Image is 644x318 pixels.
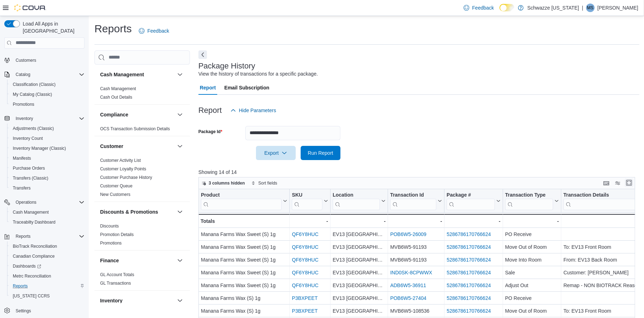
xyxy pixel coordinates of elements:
span: Report [200,81,216,95]
div: MVB6W5-108536 [390,307,442,315]
span: Ms [587,4,594,12]
span: Catalog [13,70,84,79]
label: Package Id [198,129,222,135]
a: Dashboards [10,262,44,270]
span: Email Subscription [224,81,269,95]
div: Totals [201,217,287,225]
span: Feedback [472,4,494,11]
div: SKU [292,192,322,198]
button: BioTrack Reconciliation [7,241,87,251]
div: SKU URL [292,192,322,210]
a: Inventory Count [10,134,46,143]
a: Feedback [136,24,172,38]
div: EV13 [GEOGRAPHIC_DATA] [333,268,386,277]
a: New Customers [100,192,130,197]
a: 5286786170766624 [447,257,491,263]
a: ADB6W5-36911 [390,283,426,288]
a: Dashboards [7,261,87,271]
span: Promotions [10,100,84,109]
a: QF6Y8HUC [292,244,318,250]
button: Reports [13,232,33,241]
button: Metrc Reconciliation [7,271,87,281]
span: Inventory Manager (Classic) [10,144,84,153]
a: BioTrack Reconciliation [10,242,60,251]
a: Promotions [10,100,37,109]
button: Promotions [7,99,87,109]
div: PO Receive [505,294,559,302]
span: Operations [16,199,37,205]
span: [US_STATE] CCRS [13,293,50,299]
span: Catalog [16,72,30,77]
span: Transfers [13,185,31,191]
button: Compliance [100,111,174,118]
div: EV13 [GEOGRAPHIC_DATA] [333,294,386,302]
div: Transaction Type [505,192,553,198]
div: PO Receive [505,230,559,238]
span: Canadian Compliance [13,253,55,259]
a: Metrc Reconciliation [10,272,54,280]
a: QF6Y8HUC [292,283,318,288]
a: Reports [10,282,31,290]
button: Transaction Type [505,192,558,210]
span: Export [260,146,291,160]
div: - [447,217,501,225]
span: Dark Mode [500,11,500,12]
div: Discounts & Promotions [94,222,190,250]
span: Transfers [10,184,84,192]
span: Load All Apps in [GEOGRAPHIC_DATA] [20,20,84,34]
input: Dark Mode [500,4,514,11]
span: Classification (Classic) [13,82,56,87]
div: Finance [94,270,190,290]
div: Customer [94,156,190,202]
a: Cash Out Details [100,95,132,100]
a: 5286786170766624 [447,308,491,314]
div: Package # [447,192,495,198]
a: My Catalog (Classic) [10,90,55,99]
button: Inventory [176,296,184,305]
button: Export [256,146,296,160]
a: OCS Transaction Submission Details [100,126,170,131]
div: Manana Farms Wax Sweet (S) 1g [201,243,287,251]
button: Customers [1,55,87,65]
div: Manana Farms Wax Sweet (S) 1g [201,268,287,277]
span: Classification (Classic) [10,80,84,89]
span: Adjustments (Classic) [13,126,54,131]
span: Hide Parameters [239,107,276,114]
span: OCS Transaction Submission Details [100,126,170,132]
a: Customer Activity List [100,158,141,163]
a: IND0SK-8CPWWX [390,270,432,275]
h3: Compliance [100,111,128,118]
span: Transfers (Classic) [13,175,48,181]
button: Sort fields [249,179,280,187]
span: Dashboards [10,262,84,270]
a: Manifests [10,154,34,163]
a: P3BXPEET [292,295,317,301]
button: Keyboard shortcuts [602,179,611,187]
span: Feedback [147,27,169,34]
h3: Discounts & Promotions [100,208,158,215]
a: QF6Y8HUC [292,270,318,275]
span: Cash Management [100,86,136,92]
div: Move Out of Room [505,243,559,251]
span: Manifests [13,155,31,161]
a: 5286786170766624 [447,244,491,250]
button: Operations [1,197,87,207]
span: Washington CCRS [10,292,84,300]
div: Product [201,192,282,198]
button: Finance [176,256,184,265]
span: Reports [16,234,31,239]
span: Settings [16,308,31,314]
div: Manana Farms Wax (S) 1g [201,294,287,302]
span: Purchase Orders [13,165,45,171]
button: Inventory Manager (Classic) [7,143,87,153]
span: Inventory Count [13,136,43,141]
a: Adjustments (Classic) [10,124,57,133]
h3: Package History [198,62,255,70]
span: Settings [13,306,84,315]
div: Location [333,192,380,198]
div: - [505,217,558,225]
button: Discounts & Promotions [100,208,174,215]
span: My Catalog (Classic) [13,92,52,97]
h3: Report [198,106,222,115]
a: [US_STATE] CCRS [10,292,53,300]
